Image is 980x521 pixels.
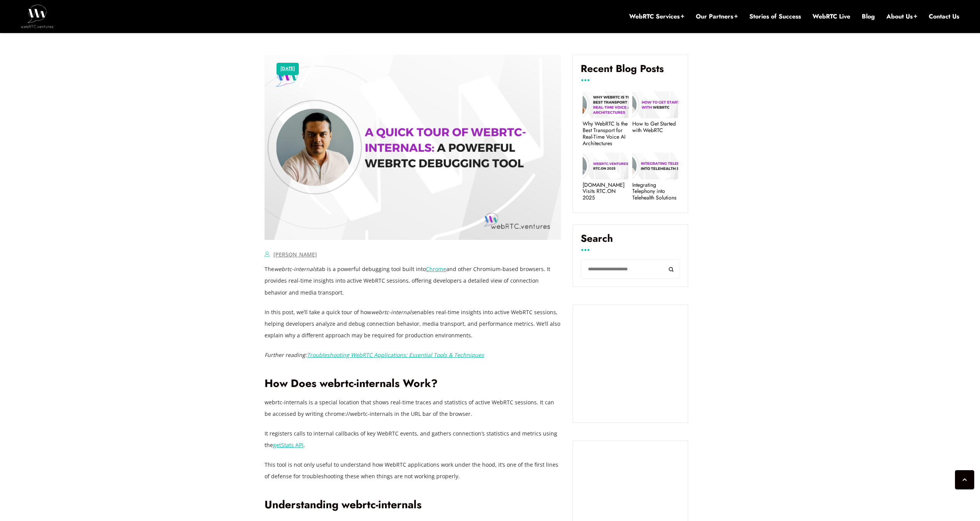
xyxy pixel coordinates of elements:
[581,63,680,80] h4: Recent Blog Posts
[265,397,561,420] p: webrtc-internals is a special location that shows real-time traces and statistics of active WebRT...
[581,313,680,415] iframe: Embedded CTA
[886,12,917,21] a: About Us
[581,233,680,250] label: Search
[274,265,317,273] em: webrtc-internals
[929,12,959,21] a: Contact Us
[426,265,446,273] a: Chrome
[265,307,561,341] p: In this post, we’ll take a quick tour of how enables real-time insights into active WebRTC sessio...
[629,12,684,21] a: WebRTC Services
[696,12,738,21] a: Our Partners
[583,182,628,201] a: [DOMAIN_NAME] Visits RTC.ON 2025
[749,12,801,21] a: Stories of Success
[265,377,561,390] h2: How Does webrtc-internals Work?
[812,12,850,21] a: WebRTC Live
[632,182,678,201] a: Integrating Telephony into Telehealth Solutions
[273,441,303,449] a: getStats API
[583,121,628,146] a: Why WebRTC Is the Best Transport for Real-Time Voice AI Architectures
[280,64,295,74] a: [DATE]
[632,121,678,134] a: How to Get Started with WebRTC
[265,459,561,482] p: This tool is not only useful to understand how WebRTC applications work under the hood, it’s one ...
[265,498,561,512] h2: Understanding webrtc-internals
[265,428,561,451] p: It registers calls to internal callbacks of key WebRTC events, and gathers connection’s statistic...
[663,259,680,279] button: Search
[265,351,484,359] em: Further reading:
[307,351,484,359] a: Troubleshooting WebRTC Applications: Essential Tools & Techniques
[862,12,875,21] a: Blog
[21,5,54,28] img: WebRTC.ventures
[265,263,561,298] p: The tab is a powerful debugging tool built into and other Chromium-based browsers. It provides re...
[371,308,414,316] em: webrtc-internals
[273,251,317,258] a: [PERSON_NAME]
